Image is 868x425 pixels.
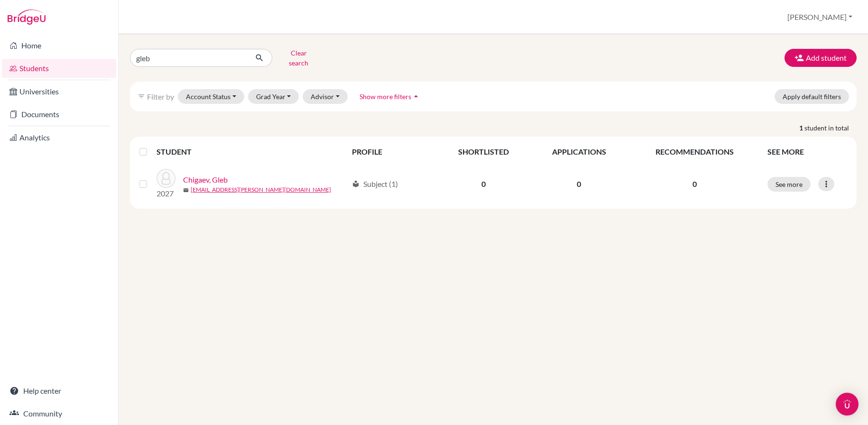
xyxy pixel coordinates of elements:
[178,89,244,104] button: Account Status
[303,89,348,104] button: Advisor
[352,180,360,188] span: local_library
[2,59,116,78] a: Students
[191,185,331,194] a: [EMAIL_ADDRESS][PERSON_NAME][DOMAIN_NAME]
[2,404,116,423] a: Community
[183,187,189,193] span: mail
[2,36,116,55] a: Home
[346,140,437,163] th: PROFILE
[2,381,116,400] a: Help center
[8,9,46,25] img: Bridge-U
[530,140,628,163] th: APPLICATIONS
[411,92,421,101] i: arrow_drop_up
[767,177,811,192] button: See more
[147,92,174,101] span: Filter by
[783,8,857,26] button: [PERSON_NAME]
[2,105,116,124] a: Documents
[157,188,175,199] p: 2027
[437,140,530,163] th: SHORTLISTED
[799,123,804,133] strong: 1
[157,169,175,188] img: Chigaev, Gleb
[183,174,228,185] a: Chigaev, Gleb
[360,92,411,101] span: Show more filters
[351,89,429,104] button: Show more filtersarrow_drop_up
[248,89,299,104] button: Grad Year
[130,49,248,67] input: Find student by name...
[530,163,628,205] td: 0
[785,49,857,67] button: Add student
[2,128,116,147] a: Analytics
[437,163,530,205] td: 0
[157,140,346,163] th: STUDENT
[628,140,762,163] th: RECOMMENDATIONS
[352,178,398,190] div: Subject (1)
[804,123,857,133] span: student in total
[138,92,145,100] i: filter_list
[2,82,116,101] a: Universities
[775,89,849,104] button: Apply default filters
[762,140,853,163] th: SEE MORE
[634,178,756,190] p: 0
[272,46,325,70] button: Clear search
[836,393,859,416] div: Open Intercom Messenger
